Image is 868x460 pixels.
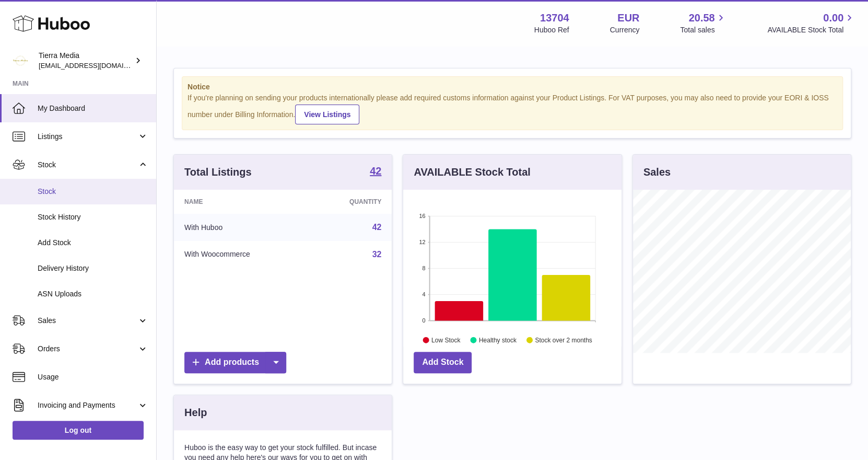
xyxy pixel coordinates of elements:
[174,214,309,241] td: With Huboo
[643,165,671,179] h3: Sales
[617,11,639,25] strong: EUR
[414,165,530,179] h3: AVAILABLE Stock Total
[13,421,144,440] a: Log out
[309,190,392,214] th: Quantity
[38,238,148,248] span: Add Stock
[38,400,137,410] span: Invoicing and Payments
[479,336,517,343] text: Healthy stock
[423,265,426,271] text: 8
[372,250,382,259] a: 32
[370,166,381,178] a: 42
[823,11,843,25] span: 0.00
[535,336,592,343] text: Stock over 2 months
[419,213,426,219] text: 16
[688,11,714,25] span: 20.58
[184,352,286,373] a: Add products
[431,336,461,343] text: Low Stock
[39,61,154,70] span: [EMAIL_ADDRESS][DOMAIN_NAME]
[184,406,207,420] h3: Help
[174,241,309,268] td: With Woocommerce
[38,160,137,170] span: Stock
[680,25,726,35] span: Total sales
[610,25,640,35] div: Currency
[38,263,148,273] span: Delivery History
[174,190,309,214] th: Name
[39,51,133,71] div: Tierra Media
[423,291,426,297] text: 4
[38,289,148,299] span: ASN Uploads
[38,372,148,382] span: Usage
[767,11,855,35] a: 0.00 AVAILABLE Stock Total
[187,93,837,124] div: If you're planning on sending your products internationally please add required customs informati...
[680,11,726,35] a: 20.58 Total sales
[540,11,569,25] strong: 13704
[38,212,148,222] span: Stock History
[38,316,137,326] span: Sales
[767,25,855,35] span: AVAILABLE Stock Total
[370,166,381,176] strong: 42
[419,239,426,245] text: 12
[187,82,837,92] strong: Notice
[184,165,252,179] h3: Total Listings
[414,352,472,373] a: Add Stock
[295,105,359,124] a: View Listings
[38,344,137,354] span: Orders
[38,132,137,142] span: Listings
[38,103,148,113] span: My Dashboard
[372,223,382,232] a: 42
[423,317,426,324] text: 0
[534,25,569,35] div: Huboo Ref
[38,187,148,197] span: Stock
[13,53,28,68] img: hola.tierramedia@gmail.com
